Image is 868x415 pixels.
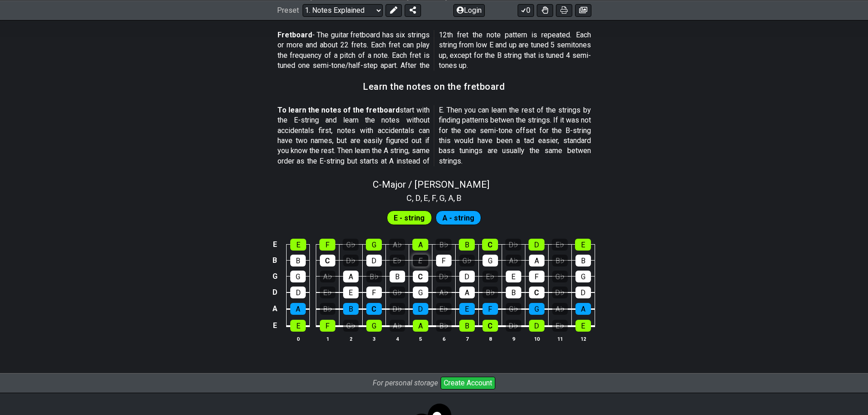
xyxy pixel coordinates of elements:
th: 2 [339,334,362,343]
button: Create image [575,4,591,16]
p: - The guitar fretboard has six strings or more and about 22 frets. Each fret can play the frequen... [277,30,591,71]
button: Create Account [441,377,495,389]
div: G [529,303,544,315]
th: 12 [571,334,595,343]
div: A [459,287,475,298]
div: C [529,287,544,298]
div: F [436,255,452,266]
i: For personal storage [373,379,438,387]
div: F [366,287,382,298]
span: C [406,192,412,204]
div: E♭ [436,303,452,315]
th: 7 [455,334,478,343]
span: Preset [277,6,299,15]
div: G [575,271,591,282]
div: E [575,239,591,251]
div: B♭ [436,320,452,332]
div: A♭ [506,255,521,266]
div: C [483,320,498,332]
div: B [390,271,405,282]
span: , [453,192,457,204]
div: B [459,320,475,332]
div: E [575,320,591,332]
button: Edit Preset [385,4,402,16]
div: C [320,255,335,266]
div: G♭ [506,303,521,315]
div: B♭ [552,255,568,266]
div: A [290,303,306,315]
div: G♭ [343,239,359,251]
button: Share Preset [405,4,421,16]
th: 9 [502,334,525,343]
div: F [483,303,498,315]
th: 8 [478,334,502,343]
div: A [575,303,591,315]
div: G [413,287,428,298]
div: G [366,239,382,251]
div: F [319,239,335,251]
div: C [366,303,382,315]
span: , [445,192,448,204]
strong: To learn the notes of the fretboard [277,106,400,114]
div: B [290,255,306,266]
div: E [459,303,475,315]
strong: Fretboard [277,31,312,39]
div: A [412,239,428,251]
div: E♭ [552,239,568,251]
div: G♭ [343,320,359,332]
div: G [483,255,498,266]
div: C [482,239,498,251]
span: , [428,192,432,204]
th: 10 [525,334,548,343]
td: E [269,317,280,334]
div: C [413,271,428,282]
div: D [459,271,475,282]
div: F [320,320,335,332]
span: , [421,192,424,204]
button: 0 [518,4,534,16]
div: E♭ [552,320,568,332]
div: E [413,255,428,266]
button: Print [556,4,572,16]
span: C - Major / [PERSON_NAME] [373,179,489,190]
span: , [412,192,416,204]
div: D [366,255,382,266]
div: E♭ [483,271,498,282]
div: A♭ [390,320,405,332]
div: B [459,239,475,251]
div: A♭ [389,239,405,251]
span: First enable full edit mode to edit [394,211,425,225]
p: start with the E-string and learn the notes without accidentals first, notes with accidentals can... [277,105,591,166]
div: B [506,287,521,298]
div: B [575,255,591,266]
span: D [416,192,421,204]
div: D [529,320,544,332]
span: , [436,192,440,204]
td: G [269,268,280,284]
div: D♭ [390,303,405,315]
div: D [575,287,591,298]
div: A [343,271,359,282]
div: D♭ [506,320,521,332]
section: Scale pitch classes [402,190,466,205]
span: A [448,192,453,204]
div: D♭ [436,271,452,282]
td: E [269,237,280,253]
div: G [290,271,306,282]
div: E♭ [390,255,405,266]
div: E [343,287,359,298]
div: E [290,239,306,251]
div: A [529,255,544,266]
div: G♭ [390,287,405,298]
div: E [506,271,521,282]
div: G♭ [459,255,475,266]
th: 6 [432,334,455,343]
div: B [343,303,359,315]
div: A♭ [552,303,568,315]
button: Login [453,4,485,16]
div: B♭ [366,271,382,282]
div: B♭ [320,303,335,315]
div: D♭ [343,255,359,266]
div: A♭ [320,271,335,282]
th: 3 [362,334,385,343]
